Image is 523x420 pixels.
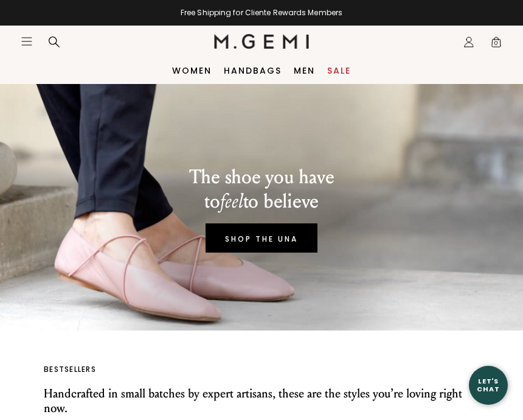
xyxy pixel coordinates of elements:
[206,223,317,253] a: SHOP THE UNA
[44,365,479,374] p: BESTSELLERS
[327,66,351,75] a: Sale
[189,189,334,214] p: to to believe
[220,190,243,213] em: feel
[490,38,502,51] span: 0
[294,66,315,75] a: Men
[214,34,310,49] img: M.Gemi
[189,165,334,189] p: The shoe you have
[469,377,508,393] div: Let's Chat
[44,387,479,416] p: Handcrafted in small batches by expert artisans, these are the styles you’re loving right now.
[172,66,212,75] a: Women
[21,35,33,47] button: Open site menu
[224,66,282,75] a: Handbags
